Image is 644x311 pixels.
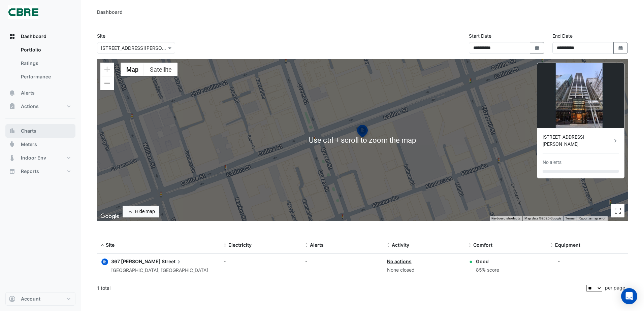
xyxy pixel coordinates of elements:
label: Site [97,32,105,39]
span: Meters [21,141,37,148]
div: 1 total [97,280,585,297]
a: No actions [387,258,412,264]
img: site-pin-selected.svg [355,124,370,140]
button: Reports [5,165,75,178]
button: Keyboard shortcuts [491,216,520,221]
button: Hide map [123,206,159,217]
a: Ratings [15,57,75,70]
app-icon: Charts [9,128,15,134]
div: Good [476,258,499,265]
span: Indoor Env [21,154,46,161]
app-icon: Actions [9,103,15,110]
button: Show street map [121,63,144,76]
app-icon: Reports [9,168,15,175]
button: Zoom in [100,63,114,76]
div: - [224,258,297,265]
div: - [305,258,379,265]
img: Google [99,212,121,221]
button: Show satellite imagery [144,63,178,76]
a: Open this area in Google Maps (opens a new window) [99,212,121,221]
button: Actions [5,100,75,113]
span: Dashboard [21,33,46,40]
span: Site [106,242,115,248]
button: Alerts [5,86,75,100]
fa-icon: Select Date [534,45,540,51]
span: Comfort [473,242,492,248]
div: Dashboard [97,8,123,15]
div: Open Intercom Messenger [621,288,637,304]
a: Terms (opens in new tab) [565,216,575,220]
app-icon: Indoor Env [9,154,15,161]
a: Performance [15,70,75,83]
span: Reports [21,168,39,175]
div: Hide map [135,208,155,215]
div: [GEOGRAPHIC_DATA], [GEOGRAPHIC_DATA] [111,267,208,274]
button: Indoor Env [5,151,75,165]
span: Charts [21,128,36,134]
span: Activity [392,242,409,248]
button: Account [5,292,75,306]
div: No alerts [543,159,561,166]
div: [STREET_ADDRESS][PERSON_NAME] [543,134,612,148]
button: Charts [5,124,75,138]
app-icon: Meters [9,141,15,148]
span: 367 [PERSON_NAME] [111,258,161,264]
div: - [558,258,560,265]
span: Actions [21,103,39,110]
span: Street [162,258,182,265]
span: Account [21,296,40,302]
div: None closed [387,266,460,274]
span: per page [605,285,625,290]
div: 85% score [476,266,499,274]
span: Electricity [228,242,252,248]
img: 367 Collins Street [537,63,624,128]
button: Meters [5,138,75,151]
span: Map data ©2025 Google [524,216,561,220]
app-icon: Alerts [9,90,15,96]
button: Toggle fullscreen view [611,204,624,217]
label: Start Date [469,32,491,39]
span: Alerts [310,242,324,248]
div: Dashboard [5,43,75,86]
img: Company Logo [8,5,38,19]
button: Dashboard [5,30,75,43]
app-icon: Dashboard [9,33,15,40]
a: Portfolio [15,43,75,57]
span: Equipment [555,242,580,248]
label: End Date [552,32,573,39]
fa-icon: Select Date [618,45,624,51]
span: Alerts [21,90,35,96]
a: Report a map error [579,216,606,220]
button: Zoom out [100,76,114,90]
